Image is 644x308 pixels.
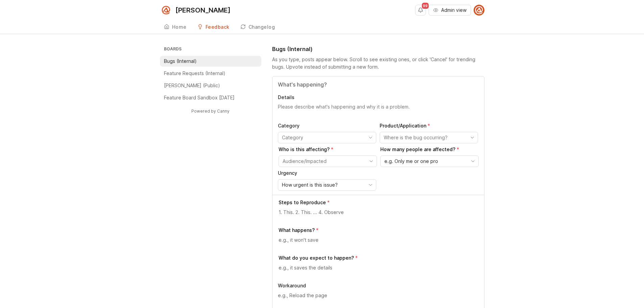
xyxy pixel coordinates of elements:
button: Notifications [415,5,426,16]
div: Feedback [206,25,230,29]
input: Audience/Impacted [283,158,365,165]
button: Admin view [429,5,471,16]
span: 99 [422,3,429,9]
input: Category [282,134,364,141]
svg: toggle icon [468,159,478,164]
div: toggle menu [380,156,479,167]
a: Home [160,20,191,34]
div: toggle menu [380,132,478,143]
span: How urgent is this issue? [282,181,338,189]
h3: Boards [163,45,261,54]
a: Feature Board Sandbox [DATE] [160,92,261,103]
p: Details [278,94,479,101]
span: e.g. Only me or one pro [384,158,438,165]
input: Title [278,80,479,89]
a: Feature Requests (Internal) [160,68,261,79]
svg: toggle icon [365,135,376,140]
p: What happens? [279,227,315,234]
p: Urgency [278,170,376,176]
p: Workaround [278,282,479,289]
p: [PERSON_NAME] (Public) [164,82,220,89]
p: Category [278,122,376,129]
p: Steps to Reproduce [279,199,326,206]
textarea: Details [278,103,479,117]
h1: Bugs (Internal) [272,45,313,53]
a: Changelog [236,20,279,34]
svg: toggle icon [467,135,478,140]
input: Where is the bug occurring? [384,134,466,141]
p: Who is this affecting? [279,146,377,153]
a: Feedback [193,20,234,34]
p: Bugs (Internal) [164,58,197,65]
div: Changelog [248,25,275,29]
div: toggle menu [278,132,376,143]
p: Feature Board Sandbox [DATE] [164,94,235,101]
div: As you type, posts appear below. Scroll to see existing ones, or click 'Cancel' for trending bugs... [272,56,484,71]
p: Product/Application [380,122,478,129]
p: How many people are affected? [380,146,479,153]
div: Home [172,25,187,29]
div: [PERSON_NAME] [175,7,231,14]
div: toggle menu [279,156,377,167]
a: Powered by Canny [190,107,231,115]
p: What do you expect to happen? [279,255,354,261]
a: [PERSON_NAME] (Public) [160,80,261,91]
img: Smith.ai logo [160,4,172,16]
a: Bugs (Internal) [160,56,261,67]
img: Nicole Clarida [474,5,484,16]
p: Feature Requests (Internal) [164,70,225,77]
div: toggle menu [278,179,376,191]
svg: toggle icon [365,182,376,188]
span: Admin view [441,7,467,14]
svg: toggle icon [366,159,377,164]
